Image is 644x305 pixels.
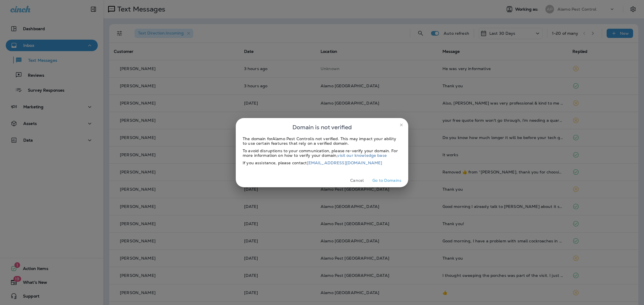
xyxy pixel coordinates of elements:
button: Cancel [346,176,368,185]
div: To avoid disruptions to your communication, please re-verify your domain. For more information on... [243,148,401,158]
div: The domain for Alamo Pest Control is not verified. This may impact your ability to use certain fe... [243,136,401,146]
button: Go to Domains [370,176,404,185]
a: visit our knowledge base [337,153,386,158]
div: If you assistance, please contact [243,161,401,165]
a: [EMAIL_ADDRESS][DOMAIN_NAME] [307,160,382,165]
span: Domain is not verified [292,123,352,132]
button: close [397,120,406,130]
